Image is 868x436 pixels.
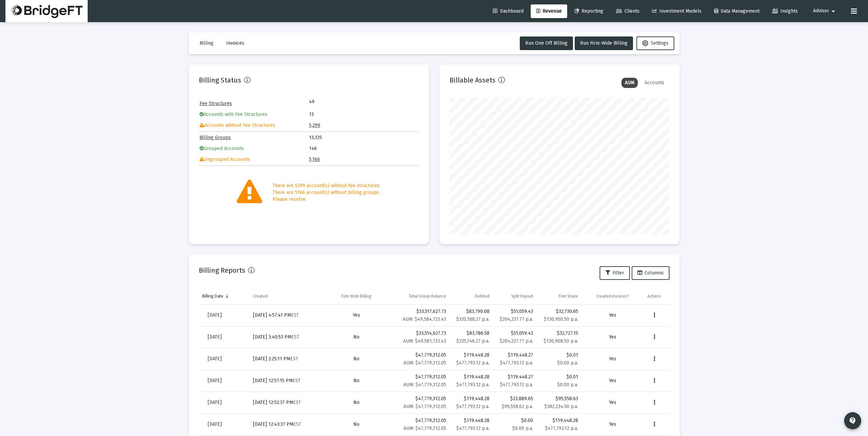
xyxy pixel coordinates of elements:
[329,421,384,428] div: No
[341,294,371,299] div: Firm Wide Billing
[525,40,568,46] span: Run One Off Billing
[540,308,578,315] div: $32,730.65
[805,4,845,18] button: Advisor
[493,288,536,304] td: Column Split Payout
[496,417,533,432] div: $0.00
[647,4,707,18] a: Investment Models
[309,99,364,105] td: 49
[391,308,446,323] div: $33,517,627.73
[849,417,857,425] mat-icon: contact_support
[208,421,222,427] span: [DATE]
[621,78,638,88] div: AUM
[453,330,490,337] div: $83,786.58
[453,308,490,315] div: $83,790.08
[569,4,609,18] a: Reporting
[253,356,323,362] div: [DATE] 2:25:11 PM
[500,382,533,388] small: $477,793.12 p.a.
[531,4,567,18] a: Revenue
[202,374,227,388] a: [DATE]
[536,8,562,14] span: Revenue
[520,36,573,50] button: Run One Off Billing
[403,382,446,388] small: AUM: $47,779,312.05
[253,399,323,406] div: [DATE] 12:52:37 PM
[574,8,603,14] span: Reporting
[199,75,241,86] h2: Billing Status
[309,156,320,162] a: 5,166
[293,421,301,427] small: EST
[329,334,384,341] div: No
[309,144,418,154] td: 146
[403,404,446,409] small: AUM: $47,779,312.05
[291,312,299,318] small: EST
[709,4,765,18] a: Data Management
[496,308,533,323] div: $51,059.43
[585,334,641,341] div: Yes
[199,265,245,276] h2: Billing Reports
[200,101,232,106] a: Fee Structures
[545,425,578,431] small: $477,793.12 p.a.
[450,288,493,304] td: Column Debited
[585,399,641,406] div: Yes
[250,288,326,304] td: Column Created
[585,377,641,384] div: Yes
[596,294,629,299] div: Created Invoices?
[636,36,674,50] button: Settings
[557,360,578,366] small: $0.00 p.a.
[409,294,446,299] div: Total Group Balance
[540,374,578,380] div: $0.01
[208,334,222,340] span: [DATE]
[326,288,387,304] td: Column Firm Wide Billing
[616,8,639,14] span: Clients
[496,395,533,410] div: $23,889.65
[200,109,309,120] td: Accounts with Fee Structures
[453,374,490,380] div: $119,448.28
[403,360,446,366] small: AUM: $47,779,312.05
[329,312,384,319] div: Yes
[202,396,227,409] a: [DATE]
[544,404,578,409] small: $382,234.50 p.a.
[273,189,381,196] div: There are 5166 account(s) without billing groups.
[329,356,384,362] div: No
[540,330,578,337] div: $32,727.15
[194,36,219,50] button: Billing
[456,425,489,431] small: $477,793.12 p.a.
[585,312,641,319] div: Yes
[544,316,578,322] small: $130,950.50 p.a.
[496,374,533,388] div: $119,448.27
[391,352,446,366] div: $47,779,312.05
[200,120,309,131] td: Accounts without Fee Structures
[253,421,323,428] div: [DATE] 12:43:37 PM
[208,356,222,362] span: [DATE]
[456,382,489,388] small: $477,793.12 p.a.
[647,294,661,299] div: Actions
[536,288,582,304] td: Column Firm Share
[585,356,641,362] div: Yes
[652,8,702,14] span: Investment Models
[575,36,633,50] button: Run Firm-Wide Billing
[208,378,222,384] span: [DATE]
[714,8,760,14] span: Data Management
[202,294,223,299] div: Billing Date
[221,36,250,50] button: Invoices
[456,338,489,344] small: $335,146.27 p.a.
[200,40,214,46] span: Billing
[199,288,250,304] td: Column Billing Date
[253,334,323,341] div: [DATE] 3:40:53 PM
[391,395,446,410] div: $47,779,312.05
[453,417,490,424] div: $119,448.28
[500,338,533,344] small: $204,237.77 p.a.
[450,75,496,86] h2: Billable Assets
[202,418,227,431] a: [DATE]
[200,135,231,140] a: Billing Groups
[273,196,381,203] div: Please resolve.
[475,294,489,299] div: Debited
[456,360,489,366] small: $477,793.12 p.a.
[496,352,533,366] div: $119,448.27
[642,40,668,46] span: Settings
[641,78,668,88] div: Accounts
[403,425,446,431] small: AUM: $47,779,312.05
[253,377,323,384] div: [DATE] 12:57:15 PM
[387,288,450,304] td: Column Total Group Balance
[391,330,446,345] div: $33,514,627.73
[512,425,533,431] small: $0.00 p.a.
